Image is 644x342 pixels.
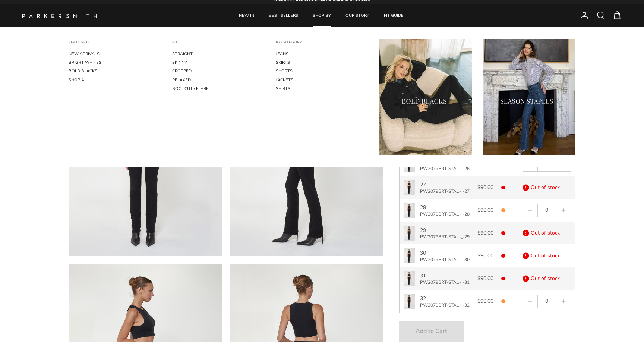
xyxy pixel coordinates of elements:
[172,84,265,93] a: BOOTCUT / FLARE
[69,50,161,58] a: NEW ARRIVALS
[276,58,368,67] a: SKIRTS
[111,4,531,27] div: Primary
[276,40,302,50] a: BY CATEGORY
[339,4,376,27] a: OUR STORY
[22,14,97,18] img: Parker Smith
[577,11,589,20] a: Account
[276,84,368,93] a: SHIRTS
[306,4,338,27] a: SHOP BY
[276,67,368,75] a: SHORTS
[276,76,368,84] a: JACKETS
[262,4,305,27] a: BEST SELLERS
[69,40,89,50] a: FEATURED
[172,50,265,58] a: STRAIGHT
[172,58,265,67] a: SKINNY
[69,58,161,67] a: BRIGHT WHITES
[172,76,265,84] a: RELAXED
[172,40,178,50] a: FIT
[377,4,410,27] a: FIT GUIDE
[69,67,161,75] a: BOLD BLACKS
[69,76,161,84] a: SHOP ALL
[276,50,368,58] a: JEANS
[172,67,265,75] a: CROPPED
[232,4,261,27] a: NEW IN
